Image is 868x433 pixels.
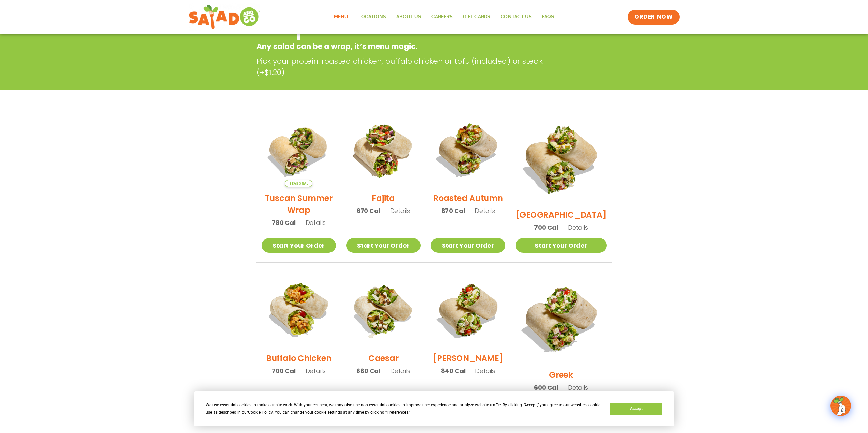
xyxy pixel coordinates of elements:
h2: Tuscan Summer Wrap [262,192,336,216]
span: 700 Cal [272,366,296,375]
a: Contact Us [496,9,537,25]
h2: [GEOGRAPHIC_DATA] [516,209,607,221]
a: FAQs [537,9,559,25]
span: 680 Cal [356,366,380,375]
span: Cookie Policy [248,410,273,415]
a: Locations [353,9,391,25]
img: Product photo for Greek Wrap [516,273,607,364]
p: Pick your protein: roasted chicken, buffalo chicken or tofu (included) or steak (+$1.20) [256,56,560,78]
div: Cookie Consent Prompt [194,391,674,426]
span: 840 Cal [441,366,466,375]
span: 600 Cal [534,383,558,392]
button: Accept [610,403,662,415]
h2: Caesar [368,352,399,364]
img: Product photo for Tuscan Summer Wrap [262,113,336,187]
a: Menu [329,9,353,25]
p: Any salad can be a wrap, it’s menu magic. [256,41,557,52]
span: Details [568,383,588,392]
a: Start Your Order [431,238,505,253]
a: Start Your Order [516,238,607,253]
a: Careers [426,9,458,25]
img: Product photo for BBQ Ranch Wrap [516,113,607,204]
h2: Greek [549,369,573,381]
span: 700 Cal [534,223,558,232]
span: 780 Cal [272,218,296,227]
a: Start Your Order [262,238,336,253]
div: We use essential cookies to make our site work. With your consent, we may also use non-essential ... [206,402,602,416]
span: 870 Cal [441,206,465,215]
span: Preferences [387,410,408,415]
a: About Us [391,9,426,25]
span: Details [390,367,410,375]
span: Details [475,206,495,215]
nav: Menu [329,9,559,25]
span: Details [568,223,588,232]
img: Product photo for Cobb Wrap [431,273,505,347]
span: Details [306,218,326,227]
span: 670 Cal [357,206,380,215]
span: ORDER NOW [634,13,673,21]
a: GIFT CARDS [458,9,496,25]
img: new-SAG-logo-768×292 [189,3,261,31]
span: Details [306,367,326,375]
a: ORDER NOW [628,10,679,25]
img: Product photo for Buffalo Chicken Wrap [262,273,336,347]
img: Product photo for Caesar Wrap [346,273,421,347]
img: wpChatIcon [831,396,850,415]
a: Start Your Order [346,238,421,253]
span: Seasonal [285,180,312,187]
h2: [PERSON_NAME] [433,352,503,364]
span: Details [390,206,410,215]
img: Product photo for Roasted Autumn Wrap [431,113,505,187]
img: Product photo for Fajita Wrap [346,113,421,187]
h2: Fajita [372,192,395,204]
h2: Buffalo Chicken [266,352,331,364]
span: Details [475,367,495,375]
h2: Roasted Autumn [433,192,503,204]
